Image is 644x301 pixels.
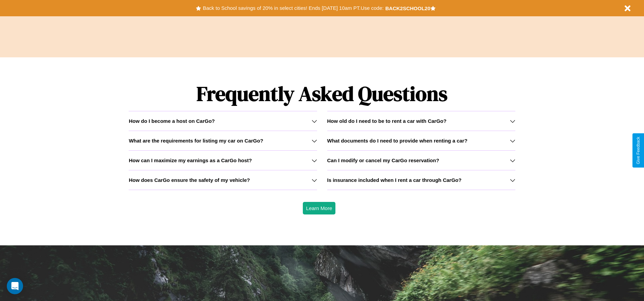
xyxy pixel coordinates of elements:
[129,138,263,144] h3: What are the requirements for listing my car on CarGo?
[327,118,447,124] h3: How old do I need to be to rent a car with CarGo?
[636,137,641,164] div: Give Feedback
[303,202,336,214] button: Learn More
[201,3,385,13] button: Back to School savings of 20% in select cities! Ends [DATE] 10am PT.Use code:
[385,5,430,11] b: BACK2SCHOOL20
[327,177,462,183] h3: Is insurance included when I rent a car through CarGo?
[7,278,23,294] div: Open Intercom Messenger
[129,118,215,124] h3: How do I become a host on CarGo?
[129,157,252,163] h3: How can I maximize my earnings as a CarGo host?
[129,76,515,111] h1: Frequently Asked Questions
[129,177,250,183] h3: How does CarGo ensure the safety of my vehicle?
[327,157,439,163] h3: Can I modify or cancel my CarGo reservation?
[327,138,467,144] h3: What documents do I need to provide when renting a car?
